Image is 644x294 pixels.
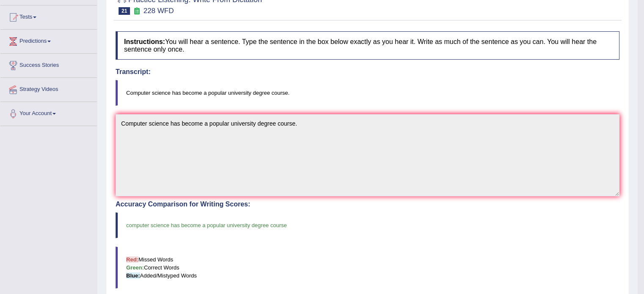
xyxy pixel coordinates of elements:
a: Tests [0,5,97,27]
span: 21 [119,7,130,15]
h4: Accuracy Comparison for Writing Scores: [116,201,619,208]
blockquote: Computer science has become a popular university degree course. [116,80,619,106]
a: Strategy Videos [0,78,97,99]
blockquote: Missed Words Correct Words Added/Mistyped Words [116,247,619,289]
b: Red: [126,256,138,263]
small: Exam occurring question [132,7,141,15]
small: 228 WFD [144,7,174,15]
b: Instructions: [124,38,165,45]
a: Your Account [0,102,97,123]
b: Green: [126,264,144,271]
h4: Transcript: [116,68,619,76]
a: Success Stories [0,54,97,75]
h4: You will hear a sentence. Type the sentence in the box below exactly as you hear it. Write as muc... [116,31,619,60]
b: Blue: [126,272,140,279]
span: computer science has become a popular university degree course [126,222,287,228]
a: Predictions [0,30,97,51]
